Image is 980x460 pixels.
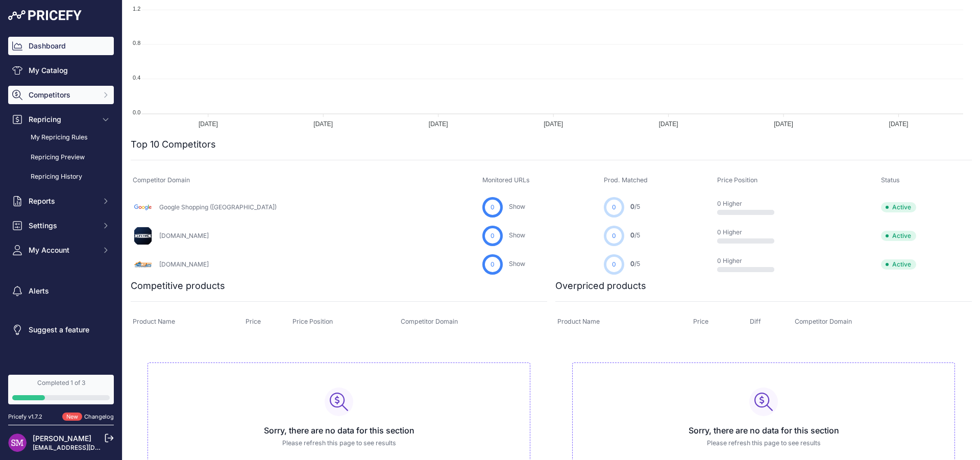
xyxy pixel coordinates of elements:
[8,37,114,362] nav: Sidebar
[131,279,225,293] h2: Competitive products
[429,120,448,128] tspan: [DATE]
[482,176,530,184] span: Monitored URLs
[8,192,114,210] button: Reports
[29,196,95,206] span: Reports
[133,40,140,46] tspan: 0.8
[133,109,140,115] tspan: 0.0
[62,413,82,421] span: New
[8,149,114,166] a: Repricing Preview
[29,114,95,125] span: Repricing
[156,439,522,448] p: Please refresh this page to see results
[557,318,600,325] span: Product Name
[246,318,261,325] span: Price
[8,168,114,186] a: Repricing History
[12,379,110,387] div: Completed 1 of 3
[774,120,793,128] tspan: [DATE]
[8,61,114,80] a: My Catalog
[717,257,782,265] p: 0 Higher
[156,424,522,437] h3: Sorry, there are no data for this section
[159,232,209,239] a: [DOMAIN_NAME]
[889,120,909,128] tspan: [DATE]
[84,413,114,420] a: Changelog
[29,90,95,100] span: Competitors
[555,279,646,293] h2: Overpriced products
[8,10,82,20] img: Pricefy Logo
[795,318,852,325] span: Competitor Domain
[159,203,277,211] a: Google Shopping ([GEOGRAPHIC_DATA])
[491,231,495,240] span: 0
[581,439,946,448] p: Please refresh this page to see results
[881,176,900,184] span: Status
[8,282,114,300] a: Alerts
[8,241,114,259] button: My Account
[199,120,218,128] tspan: [DATE]
[509,203,525,210] a: Show
[881,259,916,270] span: Active
[131,137,216,152] h2: Top 10 Competitors
[509,260,525,268] a: Show
[133,176,190,184] span: Competitor Domain
[8,86,114,104] button: Competitors
[133,6,140,12] tspan: 1.2
[581,424,946,437] h3: Sorry, there are no data for this section
[630,203,640,210] a: 0/5
[491,203,495,212] span: 0
[8,375,114,404] a: Completed 1 of 3
[159,260,209,268] a: [DOMAIN_NAME]
[881,231,916,241] span: Active
[544,120,563,128] tspan: [DATE]
[8,413,42,421] div: Pricefy v1.7.2
[612,203,616,212] span: 0
[750,318,761,325] span: Diff
[292,318,333,325] span: Price Position
[693,318,708,325] span: Price
[509,231,525,239] a: Show
[8,129,114,147] a: My Repricing Rules
[33,444,139,451] a: [EMAIL_ADDRESS][DOMAIN_NAME]
[29,221,95,231] span: Settings
[8,37,114,55] a: Dashboard
[630,231,634,239] span: 0
[659,120,678,128] tspan: [DATE]
[33,434,91,443] a: [PERSON_NAME]
[133,75,140,81] tspan: 0.4
[717,176,757,184] span: Price Position
[313,120,333,128] tspan: [DATE]
[630,203,634,210] span: 0
[630,260,640,268] a: 0/5
[8,321,114,339] a: Suggest a feature
[133,318,175,325] span: Product Name
[491,260,495,269] span: 0
[881,202,916,212] span: Active
[612,260,616,269] span: 0
[630,260,634,268] span: 0
[8,216,114,235] button: Settings
[630,231,640,239] a: 0/5
[717,200,782,208] p: 0 Higher
[29,245,95,255] span: My Account
[401,318,458,325] span: Competitor Domain
[717,228,782,236] p: 0 Higher
[8,110,114,129] button: Repricing
[612,231,616,240] span: 0
[604,176,648,184] span: Prod. Matched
